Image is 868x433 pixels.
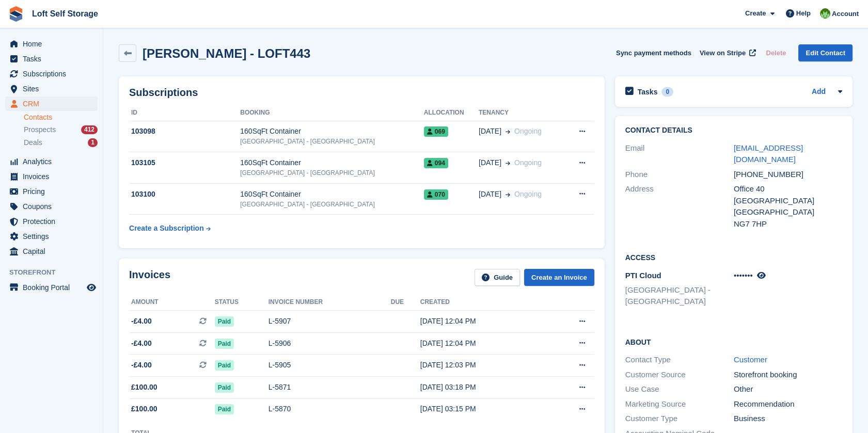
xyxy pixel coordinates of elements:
div: [GEOGRAPHIC_DATA] [734,206,842,218]
th: Allocation [424,105,479,121]
span: Account [832,9,859,19]
span: Protection [23,214,85,229]
span: 070 [424,189,448,200]
div: Address [625,183,734,230]
a: menu [5,52,98,66]
button: Delete [762,44,790,61]
a: menu [5,67,98,81]
div: [DATE] 12:03 PM [420,360,546,371]
div: NG7 7HP [734,218,842,230]
span: Booking Portal [23,280,85,295]
div: 160SqFt Container [240,126,424,137]
a: Guide [475,269,520,286]
a: Add [812,86,826,98]
span: -£4.00 [131,338,152,349]
span: £100.00 [131,404,157,414]
div: L-5906 [269,338,391,349]
span: ••••••• [734,271,753,280]
img: James Johnson [820,8,830,19]
div: 103105 [129,157,240,168]
div: [DATE] 03:18 PM [420,382,546,393]
div: 103098 [129,126,240,137]
a: Create an Invoice [524,269,594,286]
span: [DATE] [479,189,501,200]
div: L-5907 [269,316,391,327]
a: View on Stripe [696,44,758,61]
div: Create a Subscription [129,223,204,234]
a: menu [5,37,98,51]
span: Ongoing [514,190,542,198]
div: Use Case [625,383,734,395]
li: [GEOGRAPHIC_DATA] - [GEOGRAPHIC_DATA] [625,284,734,308]
div: [DATE] 12:04 PM [420,338,546,349]
th: Due [391,294,420,311]
span: Pricing [23,184,85,199]
a: [EMAIL_ADDRESS][DOMAIN_NAME] [734,143,803,164]
span: Settings [23,229,85,244]
div: [PHONE_NUMBER] [734,169,842,181]
h2: Tasks [638,87,658,97]
span: £100.00 [131,382,157,393]
div: Email [625,142,734,166]
h2: Invoices [129,269,170,286]
div: L-5871 [269,382,391,393]
th: Tenancy [479,105,565,121]
a: Prospects 412 [24,124,98,135]
div: Customer Type [625,413,734,425]
a: menu [5,229,98,244]
span: Help [796,8,811,19]
div: [GEOGRAPHIC_DATA] [734,195,842,207]
span: -£4.00 [131,316,152,327]
span: 069 [424,126,448,137]
div: [GEOGRAPHIC_DATA] - [GEOGRAPHIC_DATA] [240,200,424,209]
div: 160SqFt Container [240,157,424,168]
a: Preview store [85,281,98,294]
span: Paid [215,404,234,414]
span: PTI Cloud [625,271,661,280]
a: Edit Contact [798,44,853,61]
a: menu [5,169,98,184]
div: L-5870 [269,404,391,414]
img: stora-icon-8386f47178a22dfd0bd8f6a31ec36ba5ce8667c1dd55bd0f319d3a0aa187defe.svg [8,6,24,22]
a: menu [5,244,98,259]
span: Subscriptions [23,67,85,81]
a: menu [5,184,98,199]
a: menu [5,214,98,229]
span: Paid [215,382,234,393]
th: Status [215,294,269,311]
div: [GEOGRAPHIC_DATA] - [GEOGRAPHIC_DATA] [240,168,424,178]
h2: About [625,336,842,347]
div: 412 [81,125,98,134]
div: Business [734,413,842,425]
th: Booking [240,105,424,121]
a: menu [5,280,98,295]
a: menu [5,82,98,96]
th: Invoice number [269,294,391,311]
span: Analytics [23,154,85,169]
div: [DATE] 12:04 PM [420,316,546,327]
a: Contacts [24,113,98,122]
div: 103100 [129,189,240,200]
button: Sync payment methods [616,44,691,61]
h2: Subscriptions [129,87,594,99]
div: Contact Type [625,354,734,366]
a: Create a Subscription [129,219,211,238]
th: Created [420,294,546,311]
span: Invoices [23,169,85,184]
a: menu [5,154,98,169]
span: 094 [424,158,448,168]
span: Tasks [23,52,85,66]
div: Recommendation [734,398,842,410]
span: Deals [24,138,42,148]
span: -£4.00 [131,360,152,371]
span: Create [745,8,766,19]
span: Paid [215,339,234,349]
span: Paid [215,316,234,327]
span: Coupons [23,199,85,214]
a: menu [5,199,98,214]
div: [DATE] 03:15 PM [420,404,546,414]
span: Sites [23,82,85,96]
span: [DATE] [479,126,501,137]
div: Other [734,383,842,395]
a: Loft Self Storage [28,5,102,22]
